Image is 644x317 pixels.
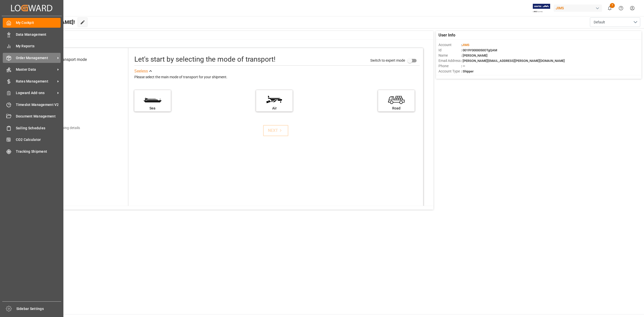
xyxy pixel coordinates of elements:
[134,54,275,65] div: Let's start by selecting the mode of transport!
[16,102,61,107] span: Timeslot Management V2
[268,128,283,134] div: NEXT
[554,3,604,13] button: JIMS
[48,57,87,63] div: Select transport mode
[16,90,56,96] span: Logward Add-ons
[134,68,148,74] div: See less
[438,69,461,74] span: Account Type
[16,306,61,311] span: Sidebar Settings
[49,125,80,131] div: Add shipping details
[3,111,61,121] a: Document Management
[137,106,168,111] div: Sea
[438,58,461,63] span: Email Address
[16,67,56,72] span: Master Data
[16,20,61,25] span: My Cockpit
[533,4,550,13] img: Exertis%20JAM%20-%20Email%20Logo.jpg_1722504956.jpg
[16,126,61,131] span: Sailing Schedules
[438,53,461,58] span: Name
[16,79,56,84] span: Rates Management
[438,32,455,38] span: User Info
[438,48,461,53] span: Id
[590,17,640,27] button: open menu
[16,55,56,61] span: Order Management
[3,100,61,109] a: Timeslot Management V2
[263,125,288,136] button: NEXT
[16,137,61,142] span: CO2 Calculator
[610,3,615,8] span: 7
[3,135,61,145] a: CO2 Calculator
[16,149,61,154] span: Tracking Shipment
[16,32,61,37] span: Data Management
[3,123,61,133] a: Sailing Schedules
[3,146,61,156] a: Tracking Shipment
[462,43,469,47] span: JIMS
[604,3,615,14] button: show 7 new notifications
[3,41,61,51] a: My Reports
[259,106,290,111] div: Air
[461,59,565,63] span: : [PERSON_NAME][EMAIL_ADDRESS][PERSON_NAME][DOMAIN_NAME]
[461,43,469,47] span: :
[461,69,474,73] span: : Shipper
[134,74,420,80] div: Please select the main mode of transport for your shipment.
[16,44,61,49] span: My Reports
[461,48,497,52] span: : 0019Y0000050OTgQAM
[594,20,605,25] span: Default
[3,29,61,39] a: Data Management
[3,18,61,28] a: My Cockpit
[381,106,412,111] div: Road
[438,42,461,48] span: Account
[615,3,627,14] button: Help Center
[461,64,465,68] span: : —
[554,5,602,12] div: JIMS
[370,58,405,62] span: Switch to expert mode
[16,114,61,119] span: Document Management
[438,63,461,69] span: Phone
[461,54,488,57] span: : [PERSON_NAME]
